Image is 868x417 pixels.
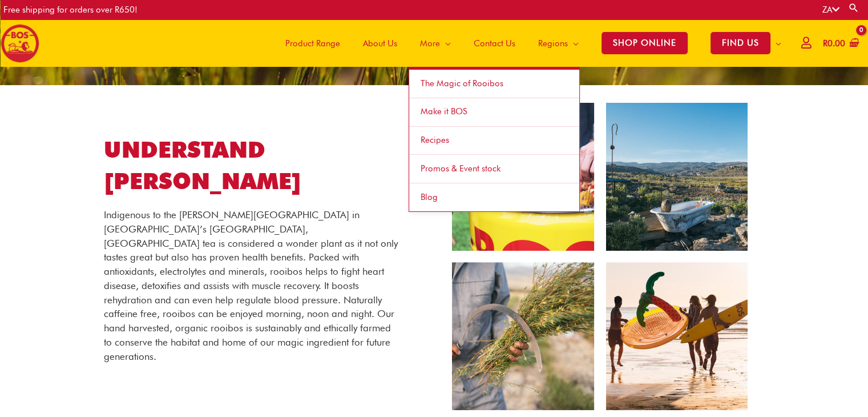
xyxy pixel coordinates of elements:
[451,102,749,411] img: Rooibos
[538,26,568,61] span: Regions
[104,208,401,363] p: Indigenous to the [PERSON_NAME][GEOGRAPHIC_DATA] in [GEOGRAPHIC_DATA]’s [GEOGRAPHIC_DATA], [GEOGR...
[823,38,827,49] span: R
[462,19,527,67] a: Contact Us
[285,26,340,61] span: Product Range
[363,26,397,61] span: About Us
[409,70,579,98] a: The Magic of Rooibos
[409,19,462,67] a: More
[822,5,839,15] a: ZA
[409,183,579,211] a: Blog
[421,163,500,174] span: Promos & Event stock
[823,38,845,49] bdi: 0.00
[274,19,352,67] a: Product Range
[601,32,688,54] span: SHOP ONLINE
[421,135,449,145] span: Recipes
[420,26,440,61] span: More
[265,19,793,67] nav: Site Navigation
[409,127,579,155] a: Recipes
[590,19,699,67] a: SHOP ONLINE
[821,31,859,57] a: View Shopping Cart, empty
[104,134,401,197] h1: UNDERSTAND [PERSON_NAME]
[409,155,579,183] a: Promos & Event stock
[1,24,39,63] img: BOS logo finals-200px
[352,19,409,67] a: About Us
[474,26,515,61] span: Contact Us
[527,19,590,67] a: Regions
[710,32,770,54] span: FIND US
[848,2,859,13] a: Search button
[421,78,503,89] span: The Magic of Rooibos
[421,106,467,117] span: Make it BOS
[409,98,579,127] a: Make it BOS
[421,192,438,202] span: Blog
